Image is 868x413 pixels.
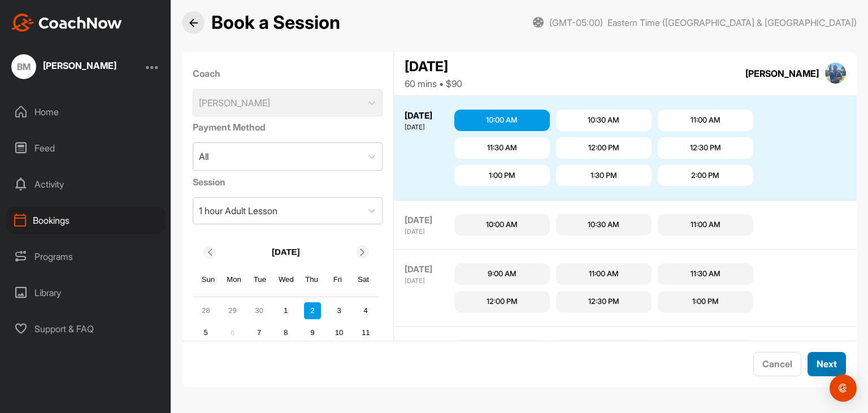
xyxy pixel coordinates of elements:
div: Choose Thursday, October 2nd, 2025 [304,302,321,319]
div: Tue [253,272,267,287]
div: Wed [279,272,293,287]
div: 12:30 PM [588,296,619,307]
div: 10:30 AM [588,219,619,231]
p: [DATE] [272,246,300,259]
img: square_885f1b9eb3928db1a5e33326367dbebf.jpg [825,63,847,84]
span: Cancel [762,358,792,369]
div: 1:00 PM [489,170,515,181]
button: Cancel [753,352,801,376]
div: 10:00 AM [486,219,518,231]
div: Not available Monday, October 6th, 2025 [224,324,241,341]
div: Mon [227,272,241,287]
div: Choose Friday, October 3rd, 2025 [331,302,348,319]
div: Choose Monday, September 29th, 2025 [224,302,241,319]
div: Sun [201,272,216,287]
div: Library [6,279,166,307]
div: 1:30 PM [591,170,617,181]
button: Next [808,352,846,376]
div: 10:00 AM [486,115,518,126]
div: 11:00 AM [691,115,721,126]
div: Choose Thursday, October 9th, 2025 [304,324,321,341]
div: 10:30 AM [588,115,619,126]
div: Choose Wednesday, October 8th, 2025 [277,324,294,341]
div: Choose Wednesday, October 1st, 2025 [277,302,294,319]
div: BM [11,54,36,79]
div: Bookings [6,206,166,234]
div: Choose Friday, October 10th, 2025 [331,324,348,341]
div: [PERSON_NAME] [745,67,819,80]
div: Open Intercom Messenger [830,375,857,402]
span: Next [817,358,837,369]
div: All [199,150,209,163]
div: Choose Sunday, October 5th, 2025 [197,324,214,341]
div: Home [6,98,166,126]
h2: Book a Session [211,12,340,34]
div: 11:30 AM [487,142,517,154]
div: Fri [331,272,345,287]
div: [PERSON_NAME] [43,61,116,70]
div: 12:00 PM [487,296,518,307]
div: Sat [356,272,371,287]
div: 9:00 AM [488,268,517,280]
div: Support & FAQ [6,315,166,343]
label: Coach [193,67,383,80]
span: Eastern Time ([GEOGRAPHIC_DATA] & [GEOGRAPHIC_DATA]) [607,16,857,29]
div: Choose Tuesday, September 30th, 2025 [251,302,268,319]
div: Choose Saturday, October 4th, 2025 [357,302,374,319]
div: 12:30 PM [690,142,721,154]
div: Choose Saturday, October 11th, 2025 [357,324,374,341]
div: [DATE] [405,56,462,77]
div: Programs [6,242,166,271]
div: 2:00 PM [691,170,719,181]
div: 11:00 AM [691,219,721,231]
div: [DATE] [405,110,452,123]
div: 60 mins • $90 [405,77,462,90]
label: Payment Method [193,120,383,134]
div: [DATE] [405,214,452,227]
div: 12:00 PM [588,142,619,154]
span: (GMT-05:00) [549,16,603,29]
div: 1 hour Adult Lesson [199,204,277,218]
div: Choose Tuesday, October 7th, 2025 [251,324,268,341]
div: month 2025-10 [196,301,376,408]
label: Session [193,175,383,189]
div: Choose Sunday, September 28th, 2025 [197,302,214,319]
div: 11:00 AM [589,268,619,280]
div: [DATE] [405,227,452,237]
div: Feed [6,134,166,162]
div: [DATE] [405,123,452,132]
img: CoachNow [11,14,122,32]
div: Activity [6,170,166,198]
img: Back [189,19,198,27]
div: Thu [305,272,319,287]
div: 1:00 PM [692,296,719,307]
div: [DATE] [405,276,452,286]
div: [DATE] [405,263,452,276]
div: 11:30 AM [691,268,721,280]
